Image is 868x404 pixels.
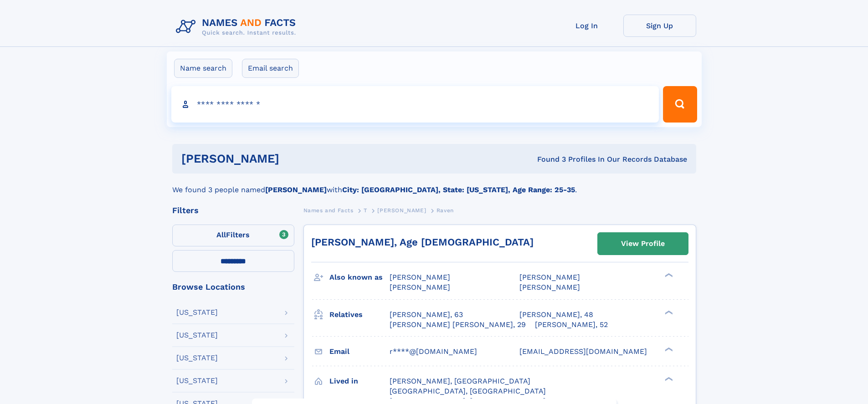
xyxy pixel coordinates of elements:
[535,320,608,330] a: [PERSON_NAME], 52
[216,230,226,239] span: All
[550,15,623,37] a: Log In
[329,344,390,359] h3: Email
[377,207,426,214] span: [PERSON_NAME]
[364,205,367,216] a: T
[329,373,390,389] h3: Lived in
[408,154,687,164] div: Found 3 Profiles In Our Records Database
[172,15,303,39] img: Logo Names and Facts
[623,15,696,37] a: Sign Up
[390,377,530,385] span: [PERSON_NAME], [GEOGRAPHIC_DATA]
[437,207,454,214] span: Raven
[172,174,696,195] div: We found 3 people named with .
[311,236,534,248] a: [PERSON_NAME], Age [DEMOGRAPHIC_DATA]
[663,346,673,352] div: ❯
[519,347,647,356] span: [EMAIL_ADDRESS][DOMAIN_NAME]
[377,205,426,216] a: [PERSON_NAME]
[172,206,294,215] div: Filters
[364,207,367,214] span: T
[176,309,218,316] div: [US_STATE]
[663,309,673,315] div: ❯
[172,225,294,246] label: Filters
[171,86,659,123] input: search input
[329,307,390,322] h3: Relatives
[329,270,390,285] h3: Also known as
[663,376,673,382] div: ❯
[663,272,673,278] div: ❯
[303,205,354,216] a: Names and Facts
[390,387,546,395] span: [GEOGRAPHIC_DATA], [GEOGRAPHIC_DATA]
[519,310,593,320] a: [PERSON_NAME], 48
[621,233,665,254] div: View Profile
[519,283,580,291] span: [PERSON_NAME]
[172,283,294,291] div: Browse Locations
[390,273,450,281] span: [PERSON_NAME]
[663,86,697,123] button: Search Button
[390,320,526,330] a: [PERSON_NAME] [PERSON_NAME], 29
[176,354,218,362] div: [US_STATE]
[242,59,299,78] label: Email search
[519,273,580,281] span: [PERSON_NAME]
[176,377,218,384] div: [US_STATE]
[390,283,450,291] span: [PERSON_NAME]
[390,310,463,320] a: [PERSON_NAME], 63
[342,185,575,194] b: City: [GEOGRAPHIC_DATA], State: [US_STATE], Age Range: 25-35
[176,332,218,339] div: [US_STATE]
[598,233,688,255] a: View Profile
[181,153,408,164] h1: [PERSON_NAME]
[265,185,327,194] b: [PERSON_NAME]
[174,59,232,78] label: Name search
